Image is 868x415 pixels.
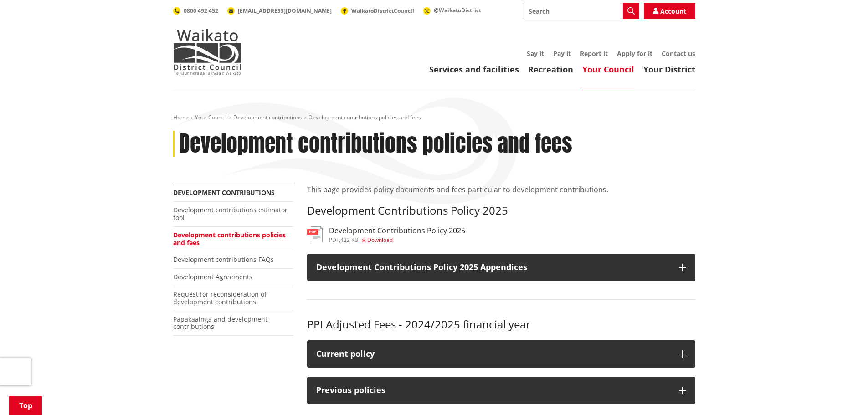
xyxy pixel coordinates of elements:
[173,290,267,306] a: Request for reconsideration of development contributions
[617,49,652,58] a: Apply for it
[527,49,544,58] a: Say it
[179,131,572,157] h1: Development contributions policies and fees
[367,236,393,244] span: Download
[329,236,339,244] span: pdf
[173,113,189,121] a: Home
[341,7,414,15] a: WaikatoDistrictCouncil
[173,114,695,122] nav: breadcrumb
[173,29,241,75] img: Waikato District Council - Te Kaunihera aa Takiwaa o Waikato
[184,7,218,15] span: 0800 492 452
[553,49,571,58] a: Pay it
[307,377,695,404] button: Previous policies
[173,255,274,264] a: Development contributions FAQs
[173,188,275,197] a: Development contributions
[307,254,695,281] button: Development Contributions Policy 2025 Appendices
[307,318,695,331] h3: PPI Adjusted Fees - 2024/2025 financial year
[434,6,481,14] span: @WaikatoDistrict
[662,49,695,58] a: Contact us
[307,226,465,243] a: Development Contributions Policy 2025 pdf,422 KB Download
[233,113,302,121] a: Development contributions
[582,64,634,75] a: Your Council
[429,64,519,75] a: Services and facilities
[351,7,414,15] span: WaikatoDistrictCouncil
[173,315,267,331] a: Papakaainga and development contributions
[9,396,42,415] a: Top
[173,205,288,222] a: Development contributions estimator tool
[308,113,421,121] span: Development contributions policies and fees
[580,49,608,58] a: Report it
[316,263,670,272] h3: Development Contributions Policy 2025 Appendices
[307,184,695,195] p: This page provides policy documents and fees particular to development contributions.
[523,3,639,19] input: Search input
[329,226,465,235] h3: Development Contributions Policy 2025
[423,6,481,14] a: @WaikatoDistrict
[227,7,332,15] a: [EMAIL_ADDRESS][DOMAIN_NAME]
[173,231,286,247] a: Development contributions policies and fees
[644,3,695,19] a: Account
[173,272,252,281] a: Development Agreements
[307,226,323,242] img: document-pdf.svg
[340,236,358,244] span: 422 KB
[329,237,465,243] div: ,
[528,64,573,75] a: Recreation
[238,7,332,15] span: [EMAIL_ADDRESS][DOMAIN_NAME]
[316,349,670,359] div: Current policy
[316,386,670,395] div: Previous policies
[307,204,695,217] h3: Development Contributions Policy 2025
[195,113,227,121] a: Your Council
[173,7,218,15] a: 0800 492 452
[643,64,695,75] a: Your District
[307,340,695,368] button: Current policy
